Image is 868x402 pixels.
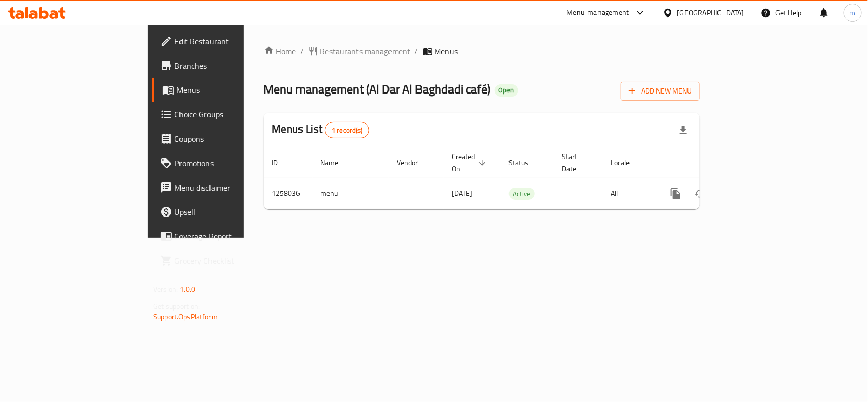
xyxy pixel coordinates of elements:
[152,175,293,200] a: Menu disclaimer
[264,45,700,57] nav: breadcrumb
[509,157,542,169] span: Status
[509,188,535,200] span: Active
[603,178,655,209] td: All
[153,310,218,323] a: Support.OpsPlatform
[174,255,285,267] span: Grocery Checklist
[452,150,489,175] span: Created On
[562,150,591,175] span: Start Date
[153,283,178,296] span: Version:
[313,178,389,209] td: menu
[321,157,352,169] span: Name
[179,283,195,296] span: 1.0.0
[174,206,285,218] span: Upsell
[152,78,293,102] a: Menus
[629,85,692,98] span: Add New Menu
[174,59,285,72] span: Branches
[655,147,769,178] th: Actions
[325,126,369,135] span: 1 record(s)
[152,102,293,127] a: Choice Groups
[152,249,293,273] a: Grocery Checklist
[153,300,200,313] span: Get support on:
[176,84,285,96] span: Menus
[152,200,293,224] a: Upsell
[174,133,285,145] span: Coupons
[264,78,491,101] span: Menu management ( Al Dar Al Baghdadi café )
[664,181,688,206] button: more
[174,230,285,242] span: Coverage Report
[174,108,285,120] span: Choice Groups
[264,147,769,209] table: enhanced table
[152,29,293,53] a: Edit Restaurant
[308,45,411,57] a: Restaurants management
[671,118,696,142] div: Export file
[495,86,518,95] span: Open
[301,45,304,57] li: /
[415,45,418,57] li: /
[397,157,432,169] span: Vendor
[621,82,700,101] button: Add New Menu
[320,45,411,57] span: Restaurants management
[850,7,856,18] span: m
[452,187,473,200] span: [DATE]
[495,84,518,97] div: Open
[677,7,744,18] div: [GEOGRAPHIC_DATA]
[174,157,285,169] span: Promotions
[152,151,293,175] a: Promotions
[152,127,293,151] a: Coupons
[152,224,293,249] a: Coverage Report
[567,7,630,19] div: Menu-management
[611,157,643,169] span: Locale
[509,188,535,200] div: Active
[152,53,293,78] a: Branches
[325,122,369,138] div: Total records count
[272,157,291,169] span: ID
[272,121,369,138] h2: Menus List
[688,181,712,206] button: Change Status
[174,35,285,47] span: Edit Restaurant
[554,178,603,209] td: -
[174,181,285,194] span: Menu disclaimer
[435,45,458,57] span: Menus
